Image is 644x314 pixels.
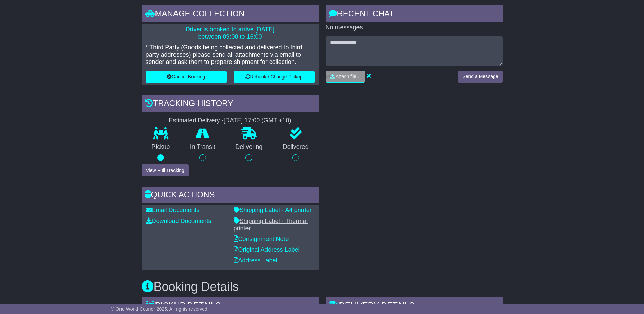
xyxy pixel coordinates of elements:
[146,207,200,213] a: Email Documents
[142,143,180,151] p: Pickup
[146,71,227,83] button: Cancel Booking
[142,95,319,114] div: Tracking history
[234,71,315,83] button: Rebook / Change Pickup
[224,117,291,124] div: [DATE] 17:00 (GMT +10)
[234,257,277,264] a: Address Label
[458,71,502,83] button: Send a Message
[111,306,209,312] span: © One World Courier 2025. All rights reserved.
[180,143,225,151] p: In Transit
[326,24,503,31] p: No messages
[142,187,319,205] div: Quick Actions
[142,280,503,294] h3: Booking Details
[225,143,273,151] p: Delivering
[234,207,312,213] a: Shipping Label - A4 printer
[234,217,308,232] a: Shipping Label - Thermal printer
[146,217,211,224] a: Download Documents
[234,235,289,242] a: Consignment Note
[273,143,319,151] p: Delivered
[326,5,503,24] div: RECENT CHAT
[234,246,300,253] a: Original Address Label
[142,117,319,124] div: Estimated Delivery -
[146,26,315,40] p: Driver is booked to arrive [DATE] between 09:00 to 16:00
[142,164,189,176] button: View Full Tracking
[142,5,319,24] div: Manage collection
[146,44,315,66] p: * Third Party (Goods being collected and delivered to third party addresses) please send all atta...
